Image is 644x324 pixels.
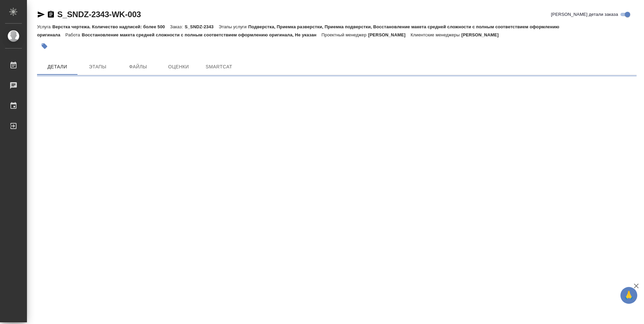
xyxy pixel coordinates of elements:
p: Восстановление макета средней сложности с полным соответствием оформлению оригинала, Не указан [82,32,322,37]
span: Оценки [162,63,195,71]
p: Подверстка, Приемка разверстки, Приемка подверстки, Восстановление макета средней сложности с пол... [37,24,559,37]
p: [PERSON_NAME] [461,32,504,37]
p: Этапы услуги [219,24,248,29]
span: [PERSON_NAME] детали заказа [551,11,618,18]
p: Работа [65,32,82,37]
button: Добавить тэг [37,39,52,54]
p: [PERSON_NAME] [368,32,411,37]
span: Файлы [122,63,154,71]
p: Услуга [37,24,52,29]
button: 🙏 [620,287,637,304]
span: SmartCat [203,63,235,71]
span: Этапы [82,63,114,71]
a: S_SNDZ-2343-WK-003 [57,10,141,19]
p: Клиентские менеджеры [411,32,461,37]
span: 🙏 [623,288,635,302]
span: Детали [41,63,73,71]
button: Скопировать ссылку для ЯМессенджера [37,10,45,19]
p: S_SNDZ-2343 [185,24,219,29]
p: Проектный менеджер [322,32,368,37]
p: Верстка чертежа. Количество надписей: более 500 [52,24,170,29]
p: Заказ: [170,24,185,29]
button: Скопировать ссылку [47,10,55,19]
